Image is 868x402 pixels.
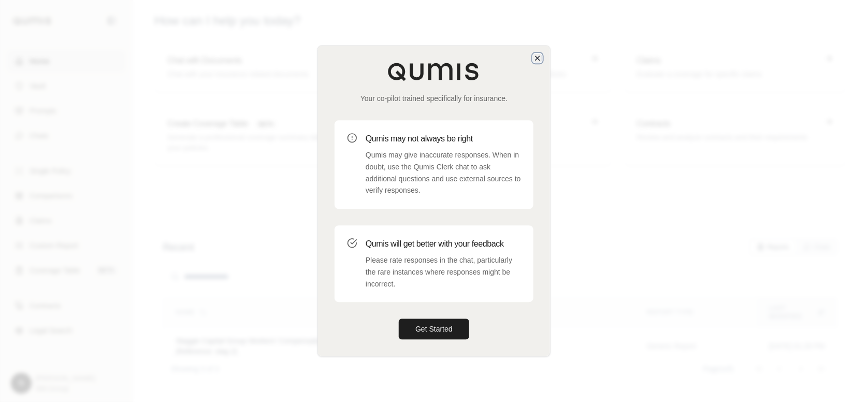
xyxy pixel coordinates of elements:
[399,319,469,340] button: Get Started
[366,149,521,196] p: Qumis may give inaccurate responses. When in doubt, use the Qumis Clerk chat to ask additional qu...
[366,254,521,290] p: Please rate responses in the chat, particularly the rare instances where responses might be incor...
[335,93,533,104] p: Your co-pilot trained specifically for insurance.
[366,238,521,250] h3: Qumis will get better with your feedback
[387,62,481,81] img: Qumis Logo
[366,133,521,145] h3: Qumis may not always be right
